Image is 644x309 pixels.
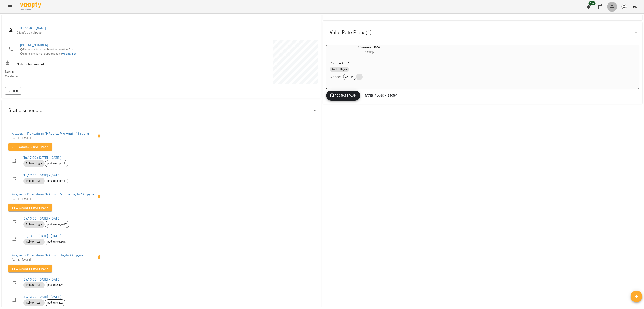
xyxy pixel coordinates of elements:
[8,107,42,114] span: Static schedule
[45,179,68,183] span: роблокспро11
[5,69,161,74] span: [DATE]
[326,91,360,101] button: Add Rate plan
[94,191,104,202] span: Delete the client from the group роблоксмідл17 of the course Roblox Middle Надія 17 група?
[23,173,61,177] a: Th,17:00 ([DATE] - [DATE])
[363,50,374,54] span: [DATE] -
[45,178,68,184] div: роблокспро11
[45,240,69,244] span: роблоксмідл17
[45,299,65,306] div: роблоксН22
[12,197,94,201] p: [DATE] - [DATE]
[45,222,69,226] span: роблоксмідл17
[23,283,45,287] span: Roblox Надія
[45,162,68,165] span: роблокспро11
[326,45,411,55] div: Абонемент 4800
[330,60,337,66] h6: Price
[23,234,61,238] a: Su,13:00 ([DATE] - [DATE])
[323,22,642,43] div: Valid Rate Plans(1)
[94,252,104,262] span: Delete the client from the group роблоксН22 of the course Roblox Надія 22 група?
[348,75,356,79] span: 14
[12,266,49,271] span: Sell Course's Rate plan
[45,221,69,228] div: роблоксмідл17
[23,295,61,299] a: Su,13:00 ([DATE] - [DATE])
[365,93,397,98] span: Rates Plans History
[23,179,45,183] span: Roblox Надія
[633,4,637,9] span: EN
[23,222,45,226] span: Roblox Надія
[330,93,357,98] span: Add Rate plan
[20,52,77,55] span: The client is not subscribed to !
[326,45,411,85] button: Абонемент 4800[DATE]- Price4800₴Roblox НадіяClasses142
[20,2,41,8] img: Voopty Logo
[339,61,349,66] p: 4800 ₴
[362,92,400,99] button: Rates Plans History
[12,258,94,262] p: [DATE] - [DATE]
[20,9,41,11] span: For Business
[23,240,45,244] span: Roblox Надія
[356,75,363,79] span: 2
[330,67,349,71] span: Roblox Надія
[12,132,89,136] a: Академія Покоління ІТ»Roblox Pro Надія 11 група
[12,253,83,257] a: Академія Покоління ІТ»Roblox Надія 22 група
[5,2,15,12] button: Menu
[8,204,52,211] button: Sell Course's Rate plan
[8,143,52,151] button: Sell Course's Rate plan
[23,277,61,281] a: Sa,13:00 ([DATE] - [DATE])
[4,59,161,67] div: No birthday provided
[2,100,321,121] div: Static schedule
[45,160,68,167] div: роблокспро11
[17,27,46,30] a: [URL][DOMAIN_NAME]
[23,162,45,165] span: Roblox Надія
[8,265,52,272] button: Sell Course's Rate plan
[8,88,18,93] span: Notes
[23,156,61,160] a: Tu,17:00 ([DATE] - [DATE])
[45,301,65,305] span: роблоксН22
[45,282,65,288] div: роблоксН22
[62,52,76,55] a: VooptyBot
[330,29,372,36] span: Valid Rate Plans ( 1 )
[23,216,61,220] a: Sa,13:00 ([DATE] - [DATE])
[12,136,94,140] p: [DATE] - [DATE]
[45,239,69,245] div: роблоксмідл17
[631,3,639,10] button: EN
[20,43,48,47] a: [PHONE_NUMBER]
[20,48,74,51] span: The client is not subscribed to ViberBot!
[12,192,94,196] a: Академія Покоління ІТ»Roblox Middle Надія 17 група
[94,131,104,141] span: Delete the client from the group роблокспро11 of the course Roblox Pro Надія 11 група?
[12,205,49,210] span: Sell Course's Rate plan
[23,301,45,305] span: Roblox Надія
[621,4,627,10] img: avatar_s.png
[5,87,21,95] button: Notes
[589,1,596,5] span: 99+
[45,283,65,287] span: роблоксН22
[12,144,49,149] span: Sell Course's Rate plan
[330,74,341,80] h6: Classes
[5,74,161,79] p: Created At
[17,31,314,35] span: Client's digital pass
